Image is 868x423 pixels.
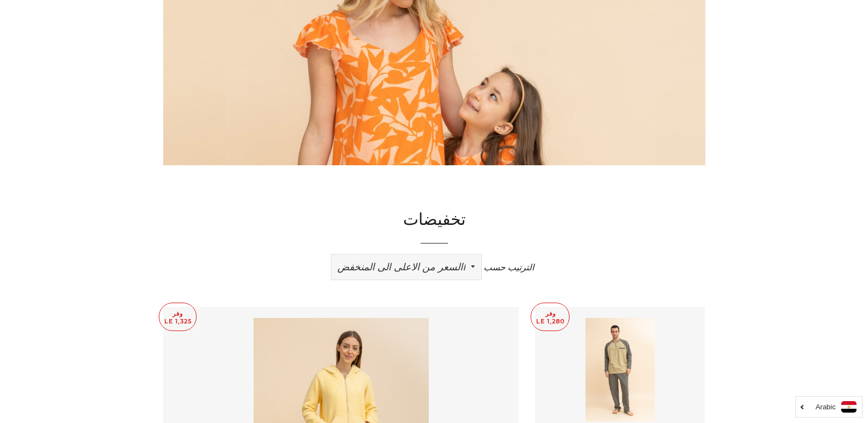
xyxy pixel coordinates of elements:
h1: تخفيضات [163,209,705,232]
i: Arabic [815,403,836,410]
p: وفر LE 1,325 [159,303,196,331]
p: وفر LE 1,280 [531,303,569,331]
a: Arabic [801,401,856,413]
span: الترتيب حسب [484,263,534,273]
